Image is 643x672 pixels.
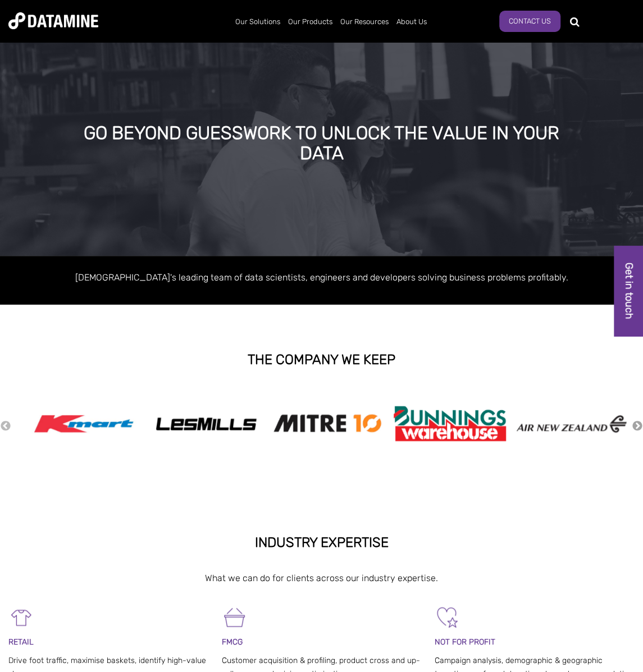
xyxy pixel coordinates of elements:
[231,7,284,36] a: Our Solutions
[272,411,384,436] img: Mitre 10
[79,123,564,163] div: GO BEYOND GUESSWORK TO UNLOCK THE VALUE IN YOUR DATA
[205,573,438,583] span: What we can do for clients across our industry expertise.
[28,390,140,457] img: Kmart logo
[8,12,98,29] img: Datamine
[222,605,247,630] img: FMCG
[394,402,506,444] img: Bunnings Warehouse
[284,7,336,36] a: Our Products
[435,605,460,630] img: Not For Profit
[499,11,560,32] a: Contact us
[150,413,262,434] img: Les Mills Logo
[248,352,395,367] strong: THE COMPANY WE KEEP
[516,412,628,435] img: airnewzealand
[614,246,643,336] a: Get in touch
[8,605,34,630] img: Retail-1
[435,637,495,647] span: NOT FOR PROFIT
[8,270,635,285] p: [DEMOGRAPHIC_DATA]'s leading team of data scientists, engineers and developers solving business p...
[336,7,392,36] a: Our Resources
[255,535,389,550] strong: INDUSTRY EXPERTISE
[632,420,643,432] button: Next
[8,637,34,647] span: RETAIL
[222,637,243,647] span: FMCG
[392,7,430,36] a: About Us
